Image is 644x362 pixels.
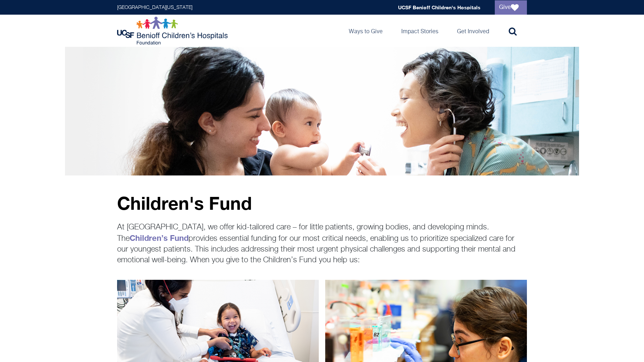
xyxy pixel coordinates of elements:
[130,233,188,243] strong: Children’s Fund
[117,222,527,266] p: At [GEOGRAPHIC_DATA], we offer kid-tailored care – for little patients, growing bodies, and devel...
[117,16,230,45] img: Logo for UCSF Benioff Children's Hospitals Foundation
[117,193,527,213] p: Children's Fund
[117,5,192,10] a: [GEOGRAPHIC_DATA][US_STATE]
[343,15,388,47] a: Ways to Give
[398,4,481,10] a: UCSF Benioff Children's Hospitals
[396,15,444,47] a: Impact Stories
[495,0,527,15] a: Give
[451,15,495,47] a: Get Involved
[130,235,188,243] a: Children’s Fund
